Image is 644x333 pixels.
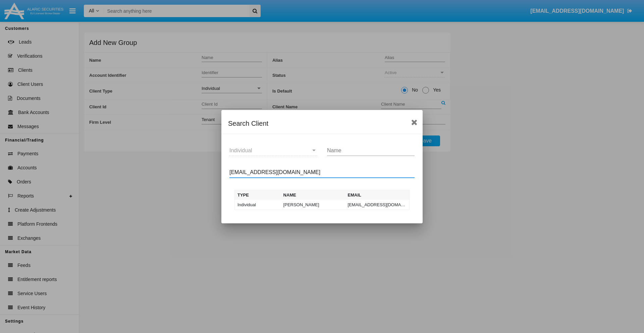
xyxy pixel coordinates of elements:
th: Name [281,190,345,200]
th: Type [235,190,281,200]
td: Individual [235,200,281,210]
td: [PERSON_NAME] [281,200,345,210]
div: Search Client [228,118,416,129]
th: Email [345,190,410,200]
span: Individual [229,148,252,153]
td: [EMAIL_ADDRESS][DOMAIN_NAME] [345,200,410,210]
